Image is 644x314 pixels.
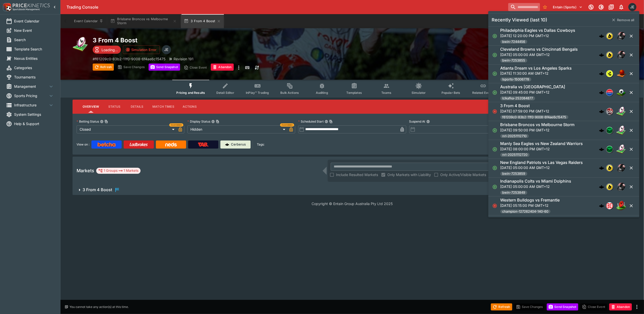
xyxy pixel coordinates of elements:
[616,163,626,173] img: american_football.png
[14,93,48,98] span: Sports Pricing
[606,33,613,40] div: bwin
[609,303,632,310] button: Abandon
[492,203,497,208] svg: Closed
[14,28,54,33] span: New Event
[616,125,626,135] img: rugby_league.png
[606,127,613,134] img: nrl.png
[14,46,54,52] span: Template Search
[599,203,604,208] img: logo-cerberus.svg
[101,47,118,52] p: Loading...
[216,120,219,123] button: Copy To Clipboard
[607,3,616,12] button: Documentation
[93,64,114,71] button: Refresh
[71,14,106,28] button: Event Calendar
[541,3,549,11] button: No Bookmarks
[500,52,578,57] p: [DATE] 05:00:00 AM GMT+12
[599,203,604,208] div: cerberus
[599,128,604,133] div: cerberus
[492,71,497,76] svg: Open
[231,142,246,147] p: Cerberus
[14,56,54,61] span: Nexus Entities
[606,70,613,77] img: lsports.jpeg
[492,17,548,23] h5: Recently Viewed (last 10)
[381,91,391,95] span: Teams
[171,123,182,127] span: Overridden
[472,91,494,95] span: Related Events
[500,47,578,52] h6: Cleveland Browns vs Cincinnati Bengals
[93,56,165,62] p: Copy To Clipboard
[14,65,54,70] span: Categories
[409,119,425,124] p: Suspend At
[606,183,613,190] div: bwin
[187,125,287,133] div: Hidden
[606,164,613,172] div: bwin
[181,14,224,28] button: 3 From 4 Boost
[599,52,604,58] img: logo-cerberus.svg
[187,119,210,124] p: Display Status
[606,52,613,58] img: bwin.png
[500,190,527,195] span: bwin-7253849
[174,56,193,62] p: Revision 191
[587,3,596,12] button: Connected to PK
[500,39,527,44] span: bwin-7244456
[149,64,180,71] button: Send Snapshot
[347,91,362,95] span: Templates
[316,91,328,95] span: Auditing
[492,52,497,58] svg: Open
[606,184,613,190] img: bwin.png
[500,209,551,214] span: champion-127262404-140-60
[599,71,604,76] div: cerberus
[616,50,626,60] img: american_football.png
[606,108,613,115] div: pricekinetics
[148,101,178,113] button: Match Times
[14,112,54,117] span: System Settings
[606,51,613,59] div: bwin
[599,165,604,170] img: logo-cerberus.svg
[606,70,613,77] div: lsports
[77,140,89,149] label: View on :
[628,3,636,11] div: James Edlin
[14,74,54,80] span: Tournaments
[491,303,512,310] button: Refresh
[2,2,12,12] img: PriceKinetics Logo
[606,127,613,134] div: nrl
[70,305,129,309] p: You cannot take any action(s) at this time.
[107,14,180,28] button: Brisbane Broncos vs Melbourne Storm
[616,144,626,154] img: rugby_league.png
[440,172,486,177] span: Only Active/Visible Markets
[606,165,613,171] img: bwin.png
[599,184,604,189] img: logo-cerberus.svg
[126,101,148,113] button: Details
[220,140,251,149] a: Cerberus
[500,171,527,176] span: bwin-7253859
[547,303,578,310] button: Send Snapshot
[492,147,497,152] svg: Open
[616,201,626,211] img: australian_rules.png
[492,90,497,95] svg: Open
[500,33,575,38] p: [DATE] 12:20:00 PM GMT+12
[606,108,613,115] img: pricekinetics.png
[500,122,575,127] h6: Brisbane Broncos vs Melbourne Storm
[426,120,430,123] button: Suspend At
[500,77,531,82] span: lsports-15006778
[77,119,99,124] p: Betting Status
[550,3,586,11] button: Select Tenant
[103,101,126,113] button: Status
[73,185,530,195] button: 3 From 4 Boost
[492,165,497,170] svg: Open
[500,160,583,165] h6: New England Patriots vs Las Vegas Raiders
[599,184,604,189] div: cerberus
[211,64,233,71] button: Abandon
[616,88,626,98] img: soccer.png
[198,142,209,147] img: TabNZ
[492,34,497,39] svg: Open
[617,3,626,12] button: Notifications
[211,64,233,69] span: Mark an event as closed and abandoned.
[500,115,568,120] span: f61209c0-83b2-11f0-9008-6f4ae6c15475
[606,203,613,209] img: championdata.png
[500,184,571,189] p: [DATE] 05:00:00 AM GMT+12
[77,168,94,174] h5: Markets
[616,106,626,117] img: rugby_league.png
[216,91,234,95] span: Detail Editor
[14,121,54,126] span: Help & Support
